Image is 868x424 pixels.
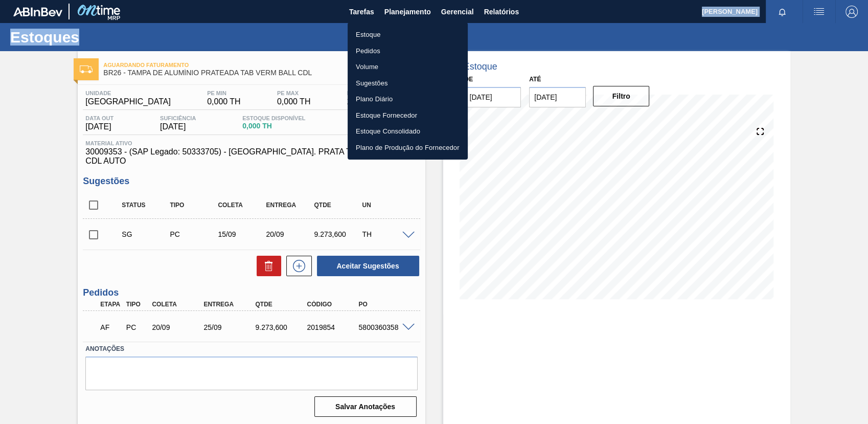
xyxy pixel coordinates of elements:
a: Pedidos [348,43,468,59]
a: Volume [348,59,468,75]
a: Estoque Fornecedor [348,107,468,124]
a: Sugestões [348,75,468,92]
a: Plano Diário [348,91,468,107]
a: Plano de Produção do Fornecedor [348,140,468,156]
a: Estoque Consolidado [348,123,468,140]
a: Estoque [348,27,468,43]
